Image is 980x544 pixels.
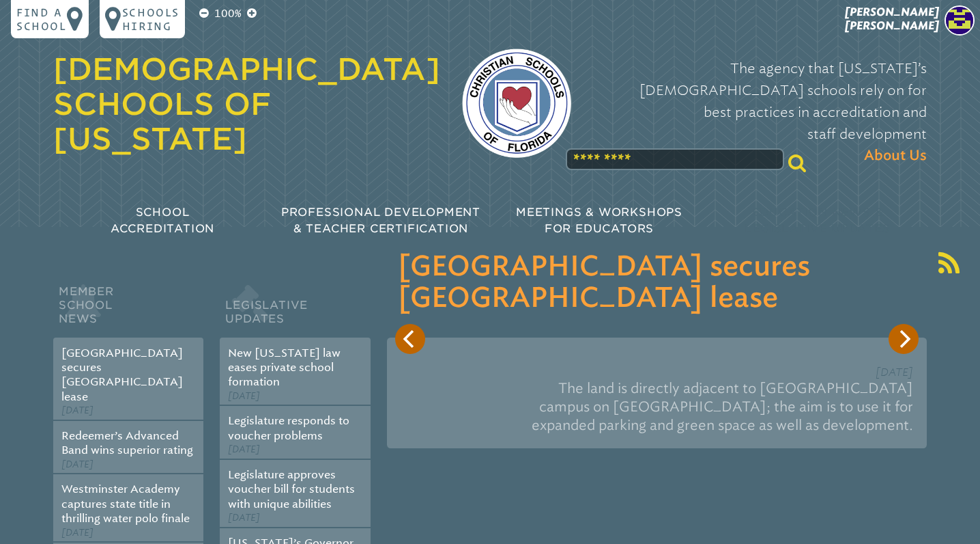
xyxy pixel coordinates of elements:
[228,346,341,389] a: New [US_STATE] law eases private school formation
[122,5,179,33] p: Schools Hiring
[281,206,480,235] span: Professional Development & Teacher Certification
[61,482,190,525] a: Westminster Academy captures state title in thrilling water polo finale
[53,282,203,338] h2: Member School News
[398,251,916,314] h3: [GEOGRAPHIC_DATA] secures [GEOGRAPHIC_DATA] lease
[61,459,93,470] span: [DATE]
[395,324,425,354] button: Previous
[593,57,927,167] p: The agency that [US_STATE]’s [DEMOGRAPHIC_DATA] schools rely on for best practices in accreditati...
[745,206,890,235] span: Education News & Legislative Updates
[516,206,682,235] span: Meetings & Workshops for Educators
[228,512,260,523] span: [DATE]
[945,5,975,36] img: efbb4bd7842a81d88418237ffac5a9ff
[228,414,349,441] a: Legislature responds to voucher problems
[401,374,913,439] p: The land is directly adjacent to [GEOGRAPHIC_DATA] campus on [GEOGRAPHIC_DATA]; the aim is to use...
[228,444,260,455] span: [DATE]
[61,405,93,416] span: [DATE]
[61,346,183,403] a: [GEOGRAPHIC_DATA] secures [GEOGRAPHIC_DATA] lease
[16,5,67,33] p: Find a school
[111,206,214,235] span: School Accreditation
[845,5,939,32] span: [PERSON_NAME] [PERSON_NAME]
[228,390,260,402] span: [DATE]
[864,145,927,167] span: About Us
[61,429,193,457] a: Redeemer’s Advanced Band wins superior rating
[876,366,913,379] span: [DATE]
[228,468,355,511] a: Legislature approves voucher bill for students with unique abilities
[61,527,93,539] span: [DATE]
[53,51,440,157] a: [DEMOGRAPHIC_DATA] Schools of [US_STATE]
[462,49,571,158] img: csf-logo-web-colors.png
[220,282,370,338] h2: Legislative Updates
[889,324,919,354] button: Next
[212,5,244,22] p: 100%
